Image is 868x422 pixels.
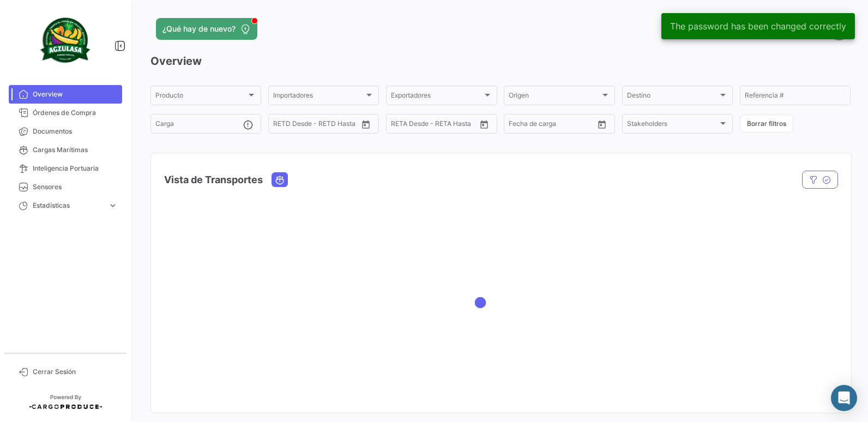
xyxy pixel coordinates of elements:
a: Inteligencia Portuaria [9,159,122,178]
input: Desde [391,122,411,129]
div: Abrir Intercom Messenger [831,385,857,411]
span: Destino [627,93,718,101]
span: Cargas Marítimas [33,145,118,155]
h4: Vista de Transportes [164,172,263,188]
span: Estadísticas [33,201,104,210]
span: Sensores [33,182,118,192]
span: Overview [33,89,118,99]
input: Hasta [418,122,459,129]
input: Hasta [300,122,341,129]
a: Documentos [9,122,122,141]
input: Hasta [536,122,576,129]
h3: Overview [150,53,851,69]
button: Ocean [272,173,287,186]
span: Producto [155,93,246,101]
span: Stakeholders [627,122,718,129]
input: Desde [273,122,293,129]
span: Origen [509,93,600,101]
input: Desde [509,122,528,129]
span: Documentos [33,126,118,136]
span: expand_more [108,201,118,210]
a: Órdenes de Compra [9,104,122,122]
a: Overview [9,85,122,104]
button: Open calendar [476,116,492,132]
button: Borrar filtros [740,114,793,132]
span: Exportadores [391,93,482,101]
span: Inteligencia Portuaria [33,164,118,173]
span: The password has been changed correctly [670,21,846,32]
img: agzulasa-logo.png [38,13,93,68]
a: Sensores [9,178,122,196]
span: Importadores [273,93,364,101]
button: ¿Qué hay de nuevo? [156,18,257,40]
span: Órdenes de Compra [33,108,118,118]
button: Open calendar [358,116,374,132]
span: ¿Qué hay de nuevo? [162,23,236,34]
a: Cargas Marítimas [9,141,122,159]
span: Cerrar Sesión [33,367,118,377]
button: Open calendar [594,116,610,132]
